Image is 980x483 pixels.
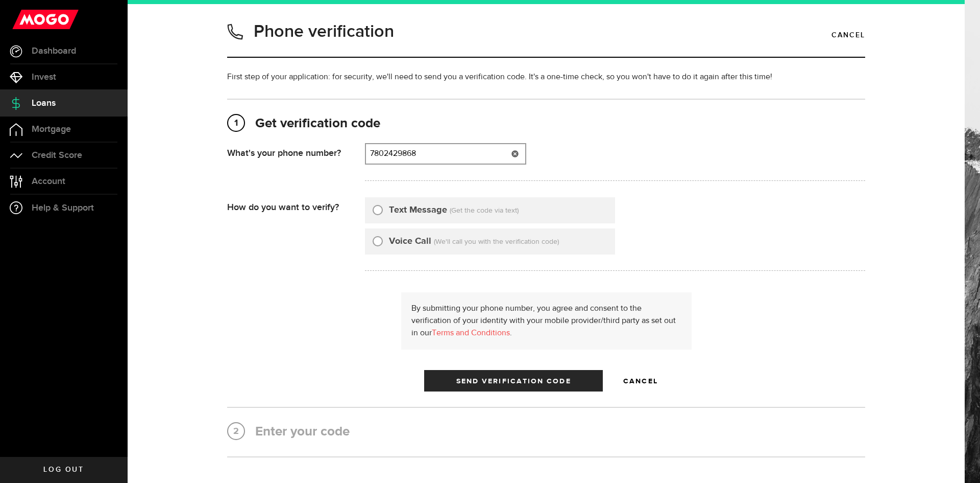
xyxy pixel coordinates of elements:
[32,203,94,213] span: Help & Support
[228,115,244,131] span: 1
[32,177,65,186] span: Account
[373,203,383,214] input: Text Message
[227,143,365,159] div: What's your phone number?
[623,378,657,385] span: Cancel
[401,292,692,350] div: By submitting your phone number, you agree and consent to the verification of your identity with ...
[43,466,84,473] span: Log out
[613,370,668,392] button: Cancel
[424,370,603,392] button: Send Verification Code
[434,238,559,245] span: (We'll call you with the verification code)
[32,151,82,160] span: Credit Score
[32,125,71,134] span: Mortgage
[373,235,383,245] input: Voice Call
[831,27,865,44] a: Cancel
[32,47,76,56] span: Dashboard
[254,18,394,45] h1: Phone verification
[227,115,865,133] h2: Get verification code
[227,71,865,83] p: First step of your application: for security, we'll need to send you a verification code. It's a ...
[432,329,510,337] a: Terms and Conditions
[227,423,865,441] h2: Enter your code
[32,99,56,108] span: Loans
[456,378,571,385] span: Send Verification Code
[389,235,431,248] label: Voice Call
[389,203,447,217] label: Text Message
[228,423,244,440] span: 2
[32,73,56,82] span: Invest
[8,4,39,35] button: Open LiveChat chat widget
[227,197,365,213] div: How do you want to verify?
[450,207,519,214] span: (Get the code via text)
